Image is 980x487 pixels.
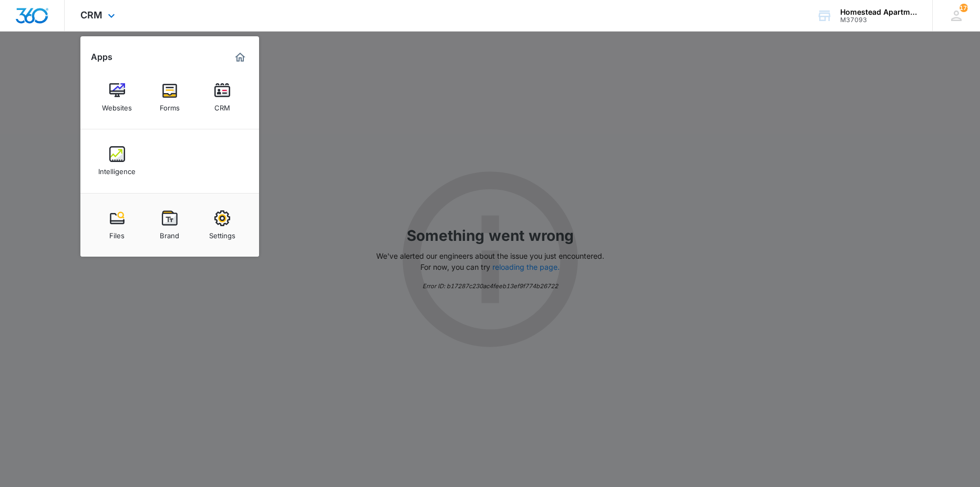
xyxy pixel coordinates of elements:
div: notifications count [960,4,968,12]
span: CRM [80,9,102,21]
div: CRM [214,98,230,112]
a: CRM [202,77,242,117]
span: 175 [960,4,968,12]
div: Websites [102,98,132,112]
div: Files [109,226,125,240]
a: Files [97,205,137,245]
a: Brand [150,205,190,245]
a: Settings [202,205,242,245]
a: Marketing 360® Dashboard [232,49,249,66]
div: Brand [160,226,179,240]
div: account name [840,8,917,16]
div: account id [840,16,917,24]
h2: Apps [91,52,112,62]
a: Intelligence [97,141,137,181]
a: Websites [97,77,137,117]
div: Intelligence [98,162,136,176]
div: Settings [209,226,235,240]
div: Forms [160,98,180,112]
a: Forms [150,77,190,117]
